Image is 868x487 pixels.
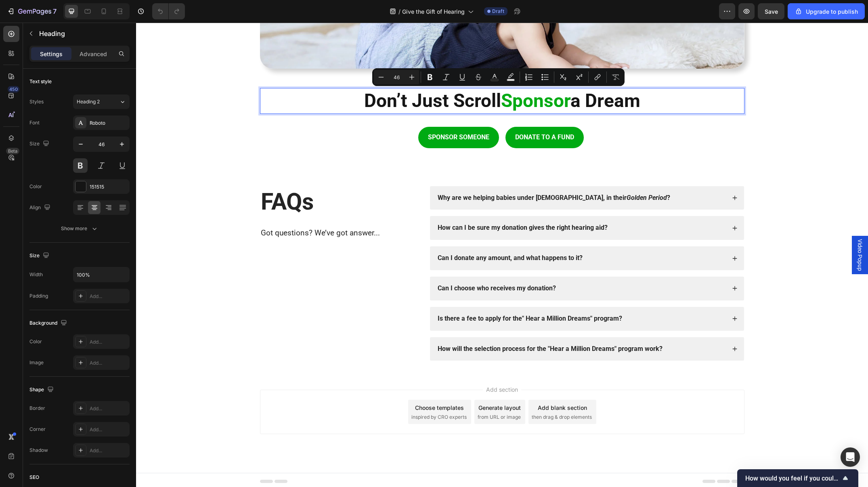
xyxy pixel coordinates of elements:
[125,206,281,216] p: Got questions? We’ve got answer...
[29,426,46,433] div: Corner
[765,8,778,15] span: Save
[788,3,865,19] button: Upgrade to publish
[29,405,45,412] div: Border
[29,202,52,213] div: Align
[124,164,281,195] h2: FAQs
[279,381,328,389] div: Choose templates
[29,359,44,366] div: Image
[292,109,353,121] p: SPONSOR SOMEONE
[29,474,39,481] div: SEO
[152,3,185,19] div: Undo/Redo
[398,7,400,16] span: /
[90,426,128,433] div: Add...
[758,3,784,19] button: Save
[29,318,69,329] div: Background
[6,148,19,154] div: Beta
[29,292,48,300] div: Padding
[125,66,608,90] p: Don’t Just Scroll a Dream
[29,447,48,454] div: Shadow
[3,3,60,19] button: 7
[53,6,57,16] p: 7
[841,447,860,467] div: Open Intercom Messenger
[8,86,19,92] div: 450
[302,231,447,239] strong: Can I donate any amount, and what happens to it?
[61,225,99,233] div: Show more
[29,139,51,149] div: Size
[275,391,331,398] span: inspired by CRO experts
[492,8,504,15] span: Draft
[29,271,43,278] div: Width
[90,405,128,412] div: Add...
[396,391,456,398] span: then drag & drop elements
[531,171,534,179] strong: ?
[402,7,465,16] span: Give the Gift of Hearing
[90,120,128,127] div: Roboto
[402,381,451,389] div: Add blank section
[379,109,438,121] p: DONATE TO A FUND
[29,221,130,236] button: Show more
[342,381,385,389] div: Generate layout
[302,322,526,330] strong: How will the selection process for the "Hear a Million Dreams" program work?
[491,171,531,179] strong: Golden Period
[29,98,44,105] div: Styles
[369,104,448,126] button: <p>DONATE TO A FUND</p>
[745,473,850,483] button: Show survey - How would you feel if you could no longer use GemPages?
[29,250,51,261] div: Size
[39,29,126,38] p: Heading
[90,293,128,300] div: Add...
[302,201,472,209] strong: How can I be sure my donation gives the right hearing aid?
[136,23,868,487] iframe: Design area
[720,216,728,248] span: Video Popup
[302,262,420,269] strong: Can I choose who receives my donation?
[80,50,107,58] p: Advanced
[347,363,385,371] span: Add section
[745,474,841,482] span: How would you feel if you could no longer use GemPages?
[342,391,385,398] span: from URL or image
[302,292,486,300] strong: Is there a fee to apply for the" Hear a Million Dreams" program?
[29,338,42,345] div: Color
[90,447,128,454] div: Add...
[29,119,40,126] div: Font
[302,171,491,179] strong: Why are we helping babies under [DEMOGRAPHIC_DATA], in their
[124,65,608,91] h2: Rich Text Editor. Editing area: main
[29,384,55,395] div: Shape
[73,267,129,282] input: Auto
[90,359,128,367] div: Add...
[40,50,63,58] p: Settings
[365,67,434,89] span: Sponsor
[29,78,52,85] div: Text style
[90,183,128,191] div: 151515
[73,94,130,109] button: Heading 2
[29,183,42,190] div: Color
[795,7,858,16] div: Upgrade to publish
[90,338,128,346] div: Add...
[77,98,100,105] span: Heading 2
[282,104,363,126] button: <p>SPONSOR SOMEONE</p>
[372,68,625,86] div: Editor contextual toolbar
